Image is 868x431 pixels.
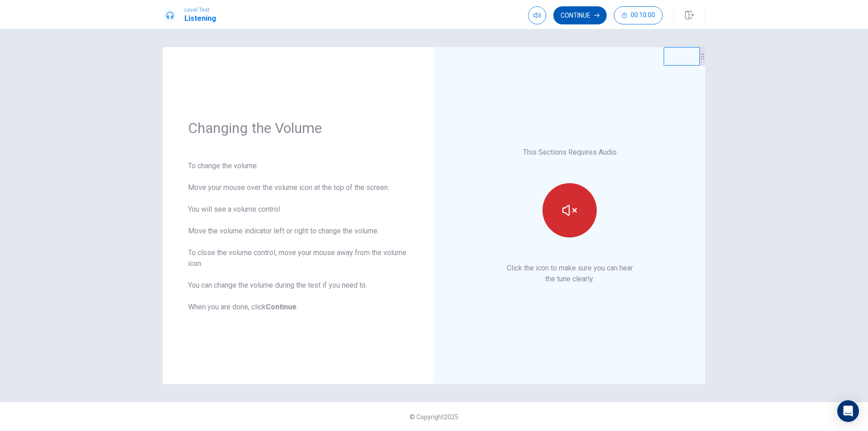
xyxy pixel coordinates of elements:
div: Open Intercom Messenger [837,400,859,422]
button: Continue [553,6,607,24]
p: This Sections Requires Audio [523,147,617,158]
button: 00:10:00 [614,6,663,24]
span: Level Test [184,7,216,13]
span: © Copyright 2025 [410,413,458,421]
p: Click the icon to make sure you can hear the tune clearly. [507,263,633,284]
span: 00:10:00 [631,12,655,19]
b: Continue [266,303,297,311]
h1: Listening [184,13,216,24]
h1: Changing the Volume [188,119,409,137]
div: To change the volume: Move your mouse over the volume icon at the top of the screen. You will see... [188,161,409,313]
